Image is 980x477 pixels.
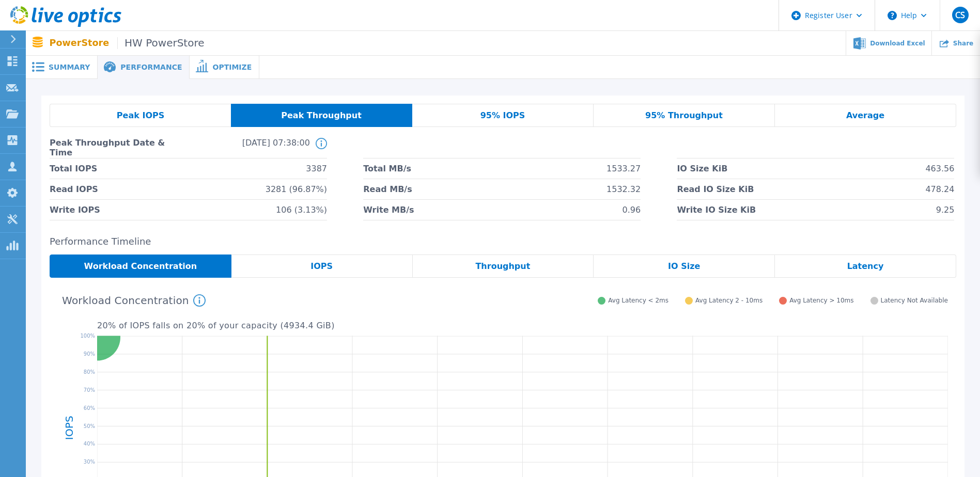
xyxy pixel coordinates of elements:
span: 478.24 [925,179,954,199]
span: Peak IOPS [117,112,164,120]
span: 0.96 [623,200,641,220]
span: IO Size [668,262,700,271]
span: Download Excel [870,40,925,46]
span: Read IO Size KiB [677,179,754,199]
span: 106 (3.13%) [276,200,327,220]
span: 1533.27 [606,158,641,179]
span: 463.56 [925,158,954,179]
span: Performance [120,63,182,71]
text: 90% [84,351,95,357]
text: 40% [84,441,95,447]
h4: Workload Concentration [62,294,206,307]
h4: IOPS [64,389,74,466]
span: Throughput [475,262,530,271]
span: Peak Throughput [281,112,362,120]
span: Total IOPS [50,158,97,179]
text: 50% [84,423,95,428]
span: Average [846,112,884,120]
text: 100% [80,333,95,339]
span: 9.25 [936,200,955,220]
text: 80% [84,369,95,375]
span: HW PowerStore [117,37,204,49]
span: Read MB/s [363,179,412,199]
span: Read IOPS [50,179,98,199]
span: 3281 (96.87%) [266,179,327,199]
span: IOPS [310,262,333,271]
span: Avg Latency < 2ms [608,297,668,305]
span: 1532.32 [606,179,641,199]
text: 30% [84,459,95,465]
p: PowerStore [50,37,205,49]
span: CS [955,11,965,19]
span: Latency [847,262,884,271]
span: 3387 [306,158,327,179]
text: 60% [84,405,95,410]
h2: Performance Timeline [50,236,956,247]
span: Write MB/s [363,200,414,220]
span: Workload Concentration [84,262,197,271]
span: Total MB/s [363,158,411,179]
span: 95% Throughput [645,112,723,120]
span: Share [953,40,973,46]
span: Write IO Size KiB [677,200,756,220]
span: Avg Latency > 10ms [789,297,853,305]
span: Peak Throughput Date & Time [50,138,180,158]
text: 70% [84,387,95,392]
p: 20 % of IOPS falls on 20 % of your capacity ( 4934.4 GiB ) [97,321,948,330]
span: Avg Latency 2 - 10ms [695,297,763,305]
span: Write IOPS [50,200,100,220]
span: 95% IOPS [480,112,525,120]
span: IO Size KiB [677,158,727,179]
span: Summary [49,63,90,71]
span: Latency Not Available [881,297,948,305]
span: Optimize [212,63,252,71]
span: [DATE] 07:38:00 [180,138,310,158]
